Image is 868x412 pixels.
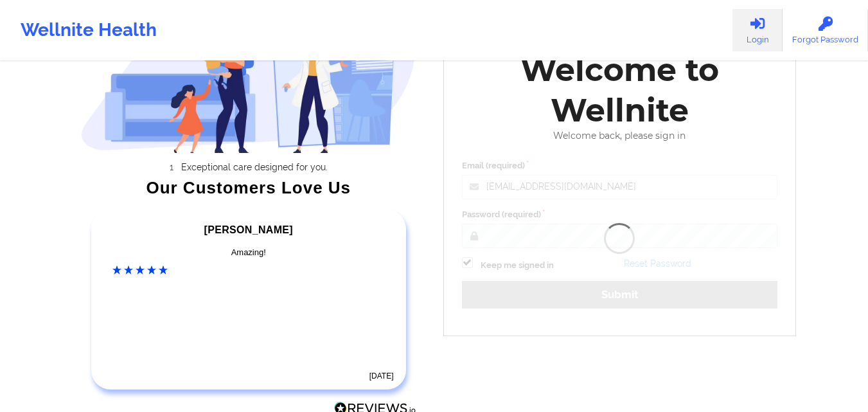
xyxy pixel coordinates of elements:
[369,372,394,381] time: [DATE]
[93,162,416,172] li: Exceptional care designed for you.
[81,181,416,194] div: Our Customers Love Us
[204,224,293,235] span: [PERSON_NAME]
[453,130,787,141] div: Welcome back, please sign in
[783,9,868,51] a: Forgot Password
[112,246,385,259] div: Amazing!
[453,49,787,130] div: Welcome to Wellnite
[732,9,783,51] a: Login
